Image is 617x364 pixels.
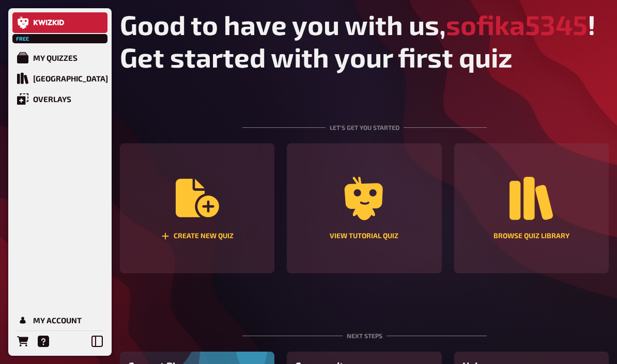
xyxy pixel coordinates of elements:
[120,8,609,73] h1: Good to have you with us, ! Get started with your first quiz
[161,232,234,240] div: Create new quiz
[242,98,487,143] div: Let's get you started
[33,94,71,104] div: Overlays
[33,53,78,62] div: My Quizzes
[12,47,107,68] a: My Quizzes
[287,143,441,273] a: View tutorial quiz
[33,331,54,352] a: Help
[12,310,107,330] a: My Account
[454,143,609,273] a: Browse Quiz Library
[12,331,33,352] a: Orders
[12,68,107,89] a: Quiz Library
[120,143,274,273] button: Create new quiz
[12,89,107,109] a: Overlays
[493,233,569,240] div: Browse Quiz Library
[13,36,32,42] span: Free
[33,316,82,325] div: My Account
[446,8,588,41] span: sofika5345
[33,74,108,83] div: [GEOGRAPHIC_DATA]
[242,306,487,352] div: Next steps
[330,233,398,240] div: View tutorial quiz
